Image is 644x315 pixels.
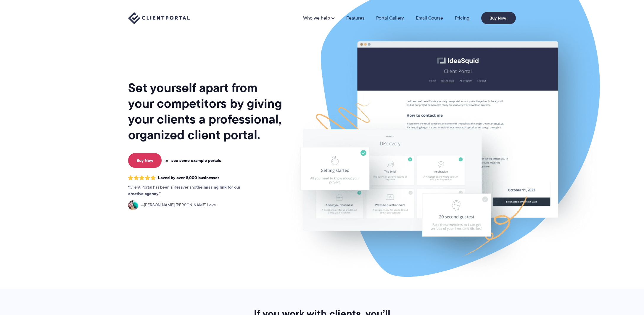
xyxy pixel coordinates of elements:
a: Who we help [303,16,334,20]
a: see some example portals [171,158,221,163]
a: Portal Gallery [376,16,404,20]
p: Client Portal has been a lifesaver and . [128,184,252,197]
a: Email Course [416,16,443,20]
strong: the missing link for our creative agency [128,184,240,197]
span: Loved by over 8,000 businesses [158,175,220,180]
a: Buy Now! [481,12,516,24]
h1: Set yourself apart from your competitors by giving your clients a professional, organized client ... [128,80,283,143]
a: Buy Now [128,153,162,168]
span: or [165,158,168,163]
a: Pricing [455,16,469,20]
span: [PERSON_NAME] [PERSON_NAME] Love [141,202,216,208]
a: Features [346,16,364,20]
